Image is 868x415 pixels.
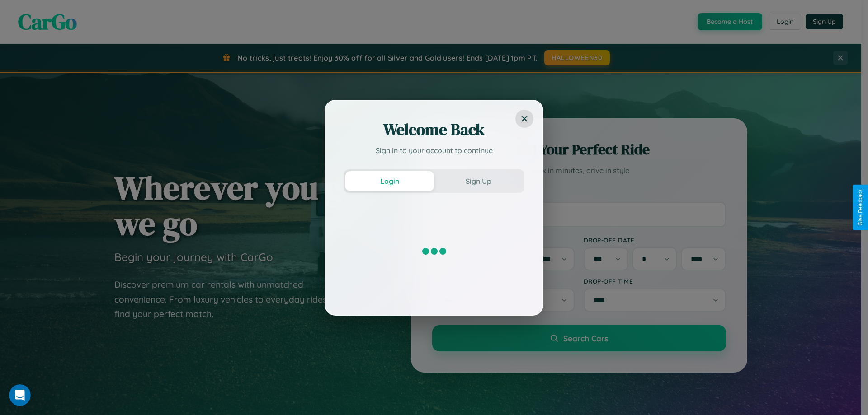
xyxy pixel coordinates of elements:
div: Give Feedback [857,189,863,226]
p: Sign in to your account to continue [344,145,524,156]
button: Sign Up [434,171,523,191]
button: Login [345,171,434,191]
iframe: Intercom live chat [9,384,31,406]
h2: Welcome Back [344,119,524,140]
